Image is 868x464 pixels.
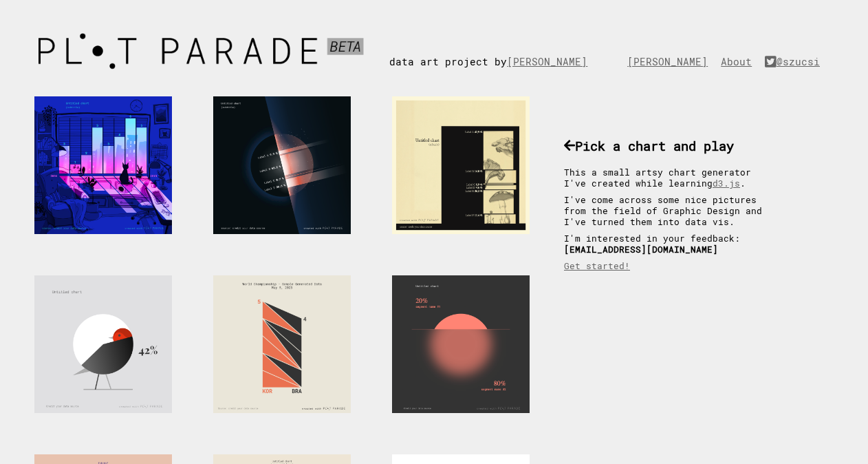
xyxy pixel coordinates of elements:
h3: Pick a chart and play [564,137,777,154]
p: This a small artsy chart generator I've created while learning . [564,167,777,189]
b: [EMAIL_ADDRESS][DOMAIN_NAME] [564,244,718,255]
a: About [721,55,759,68]
p: I'm interested in your feedback: [564,233,777,255]
div: data art project by [389,28,608,68]
a: [PERSON_NAME] [627,55,715,68]
a: [PERSON_NAME] [507,55,594,68]
p: I've come across some nice pictures from the field of Graphic Design and I've turned them into da... [564,194,777,227]
a: @szucsi [765,55,827,68]
a: d3.js [713,178,740,189]
a: Get started! [564,260,630,271]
